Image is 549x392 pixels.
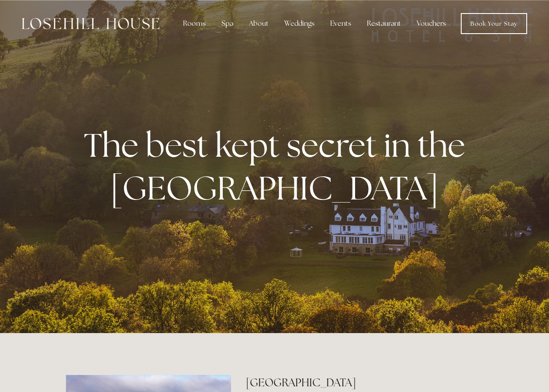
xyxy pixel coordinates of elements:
strong: The best kept secret in the [GEOGRAPHIC_DATA] [84,124,472,209]
div: Restaurant [360,15,408,32]
div: Weddings [277,15,321,32]
img: Losehill House [22,18,159,29]
a: Vouchers [410,15,453,32]
div: Events [323,15,358,32]
div: Rooms [176,15,213,32]
h2: [GEOGRAPHIC_DATA] [246,375,483,390]
div: About [242,15,276,32]
a: Book Your Stay [461,13,527,34]
div: Spa [214,15,240,32]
